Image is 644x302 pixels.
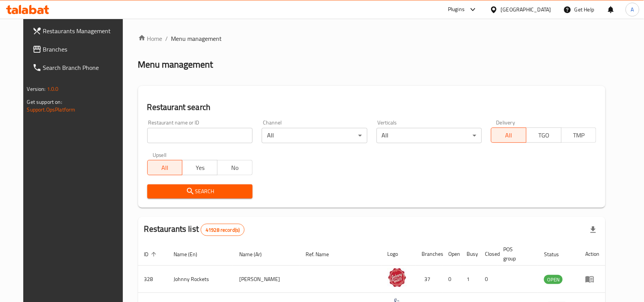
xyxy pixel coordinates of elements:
[166,34,168,43] li: /
[147,184,253,199] button: Search
[144,250,159,259] span: ID
[544,275,563,284] span: OPEN
[496,120,515,125] label: Delivery
[443,242,461,266] th: Open
[382,242,416,266] th: Logo
[147,128,253,143] input: Search for restaurant name or ID..
[43,63,125,72] span: Search Branch Phone
[171,34,222,43] span: Menu management
[491,128,526,143] button: All
[530,130,559,141] span: TGO
[416,242,443,266] th: Branches
[26,40,131,58] a: Branches
[217,160,253,175] button: No
[448,5,465,14] div: Plugins
[27,84,46,94] span: Version:
[147,160,183,175] button: All
[138,266,168,293] td: 328
[138,58,213,71] h2: Menu management
[262,128,367,143] div: All
[201,224,245,236] div: Total records count
[221,162,250,173] span: No
[544,250,569,259] span: Status
[47,84,59,94] span: 1.0.0
[461,266,479,293] td: 1
[185,162,214,173] span: Yes
[377,128,482,143] div: All
[479,266,497,293] td: 0
[26,58,131,77] a: Search Branch Phone
[147,102,597,113] h2: Restaurant search
[526,128,562,143] button: TGO
[631,5,634,14] span: A
[138,34,606,43] nav: breadcrumb
[306,250,339,259] span: Ref. Name
[153,187,246,196] span: Search
[153,152,167,158] label: Upsell
[201,226,244,234] span: 41928 record(s)
[565,130,594,141] span: TMP
[501,5,551,14] div: [GEOGRAPHIC_DATA]
[138,34,163,43] a: Home
[168,266,233,293] td: Johnny Rockets
[504,245,529,263] span: POS group
[544,275,563,284] div: OPEN
[233,266,299,293] td: [PERSON_NAME]
[388,268,407,287] img: Johnny Rockets
[239,250,272,259] span: Name (Ar)
[182,160,217,175] button: Yes
[585,275,599,284] div: Menu
[584,221,602,239] div: Export file
[479,242,497,266] th: Closed
[461,242,479,266] th: Busy
[579,242,605,266] th: Action
[43,26,125,36] span: Restaurants Management
[174,250,208,259] span: Name (En)
[144,223,245,236] h2: Restaurants list
[416,266,443,293] td: 37
[27,105,76,115] a: Support.OpsPlatform
[443,266,461,293] td: 0
[43,45,125,54] span: Branches
[26,22,131,40] a: Restaurants Management
[561,128,597,143] button: TMP
[494,130,523,141] span: All
[151,162,180,173] span: All
[27,97,62,107] span: Get support on:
